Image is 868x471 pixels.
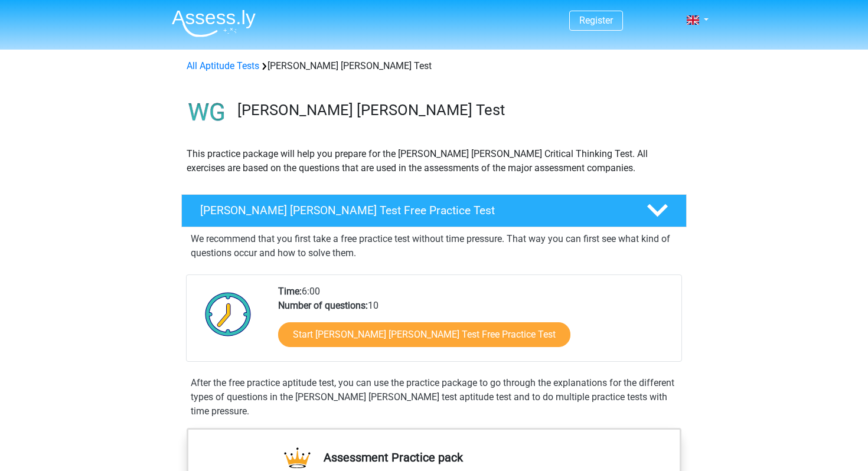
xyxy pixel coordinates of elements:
p: We recommend that you first take a free practice test without time pressure. That way you can fir... [191,232,677,260]
a: Register [579,15,613,26]
a: Start [PERSON_NAME] [PERSON_NAME] Test Free Practice Test [278,322,570,347]
img: watson glaser test [182,87,232,138]
h4: [PERSON_NAME] [PERSON_NAME] Test Free Practice Test [200,204,628,217]
div: 6:00 10 [269,284,681,361]
b: Number of questions: [278,300,368,311]
img: Clock [198,284,258,344]
a: All Aptitude Tests [187,60,259,71]
b: Time: [278,286,302,297]
p: This practice package will help you prepare for the [PERSON_NAME] [PERSON_NAME] Critical Thinking... [187,147,681,175]
div: After the free practice aptitude test, you can use the practice package to go through the explana... [186,376,682,418]
div: [PERSON_NAME] [PERSON_NAME] Test [182,59,686,73]
img: Assessly [172,9,256,37]
h3: [PERSON_NAME] [PERSON_NAME] Test [237,101,677,119]
a: [PERSON_NAME] [PERSON_NAME] Test Free Practice Test [177,194,691,227]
